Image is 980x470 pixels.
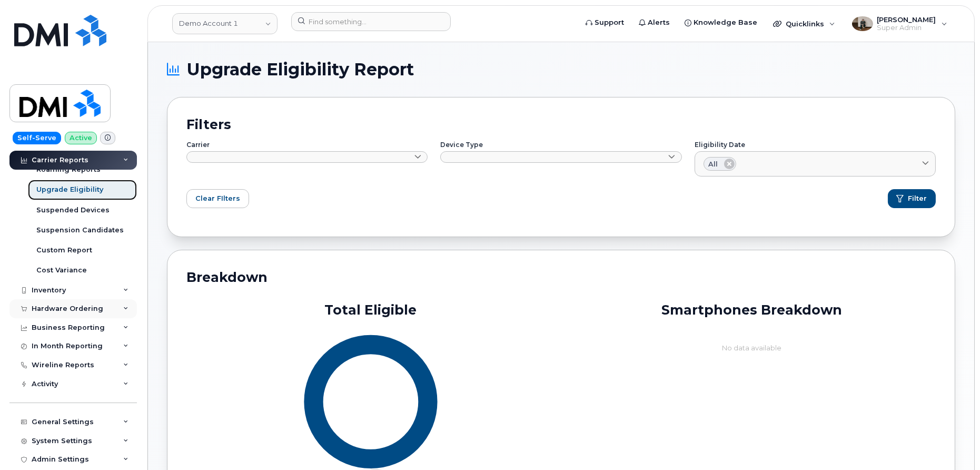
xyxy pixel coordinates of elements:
[440,142,681,148] label: Device Type
[908,194,927,203] span: Filter
[186,116,936,132] h2: Filters
[186,269,936,293] h2: Breakdown
[566,318,938,378] div: No data available
[186,189,249,208] button: Clear FIlters
[566,302,938,318] h2: Smartphones Breakdown
[695,151,936,177] a: All
[187,62,414,77] span: Upgrade Eligibility Report
[185,302,557,318] h2: Total Eligible
[708,159,718,169] span: All
[186,142,428,148] label: Carrier
[888,189,936,208] button: Filter
[695,142,936,148] label: Eligibility Date
[195,193,240,203] span: Clear FIlters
